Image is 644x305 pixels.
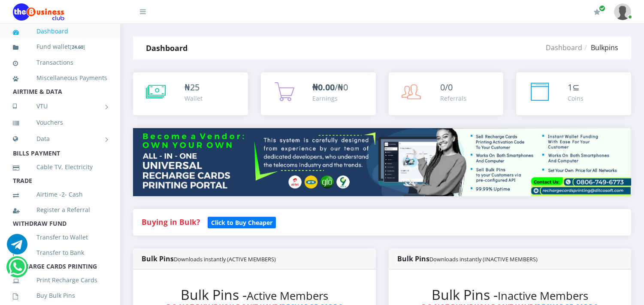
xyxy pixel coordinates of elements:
[13,128,107,150] a: Data
[70,44,85,50] small: [ ]
[146,43,187,53] strong: Dashboard
[247,288,328,303] small: Active Members
[13,37,107,57] a: Fund wallet[24.60]
[568,81,572,93] span: 1
[568,94,584,103] div: Coins
[211,218,272,227] b: Click to Buy Cheaper
[582,42,618,53] li: Bulkpins
[614,3,631,20] img: User
[142,217,200,227] strong: Buying in Bulk?
[429,255,538,263] small: Downloads instantly (INACTIVE MEMBERS)
[133,128,631,196] img: multitenant_rcp.png
[9,263,26,277] a: Chat for support
[184,81,203,94] div: ₦
[312,81,335,93] b: ₦0.00
[13,243,107,263] a: Transfer to Bank
[72,44,83,50] b: 24.60
[568,81,584,94] div: ⊆
[133,72,248,115] a: ₦25 Wallet
[312,81,348,93] span: /₦0
[594,9,600,15] i: Renew/Upgrade Subscription
[440,94,466,103] div: Referrals
[13,157,107,177] a: Cable TV, Electricity
[13,200,107,220] a: Register a Referral
[397,254,538,263] strong: Bulk Pins
[150,287,359,303] h2: Bulk Pins -
[13,96,107,117] a: VTU
[13,113,107,132] a: Vouchers
[13,53,107,72] a: Transactions
[13,227,107,247] a: Transfer to Wallet
[184,94,203,103] div: Wallet
[142,254,276,263] strong: Bulk Pins
[261,72,376,115] a: ₦0.00/₦0 Earnings
[406,287,614,303] h2: Bulk Pins -
[190,81,200,93] span: 25
[13,3,64,21] img: Logo
[13,185,107,204] a: Airtime -2- Cash
[13,68,107,88] a: Miscellaneous Payments
[13,270,107,290] a: Print Recharge Cards
[440,81,453,93] span: 0/0
[312,94,348,103] div: Earnings
[599,5,605,12] span: Renew/Upgrade Subscription
[546,43,582,52] a: Dashboard
[13,21,107,41] a: Dashboard
[174,255,276,263] small: Downloads instantly (ACTIVE MEMBERS)
[7,240,27,254] a: Chat for support
[498,288,588,303] small: Inactive Members
[389,72,504,115] a: 0/0 Referrals
[208,217,276,227] a: Click to Buy Cheaper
